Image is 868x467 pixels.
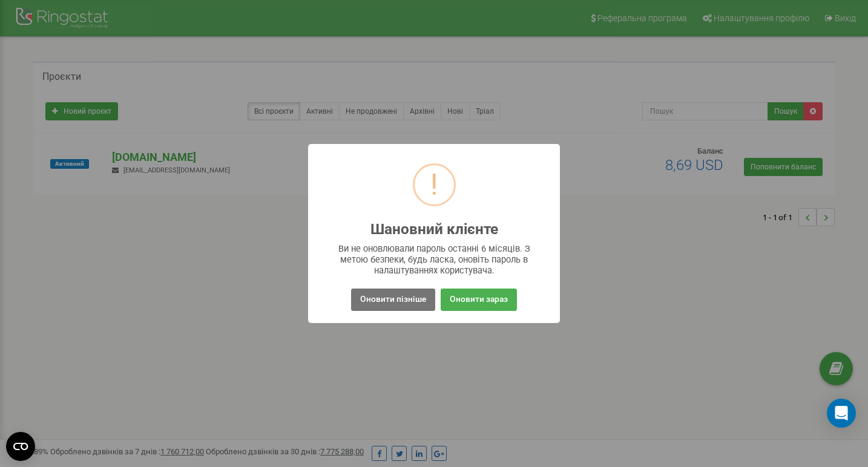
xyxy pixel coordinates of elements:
div: ! [430,165,438,204]
button: Оновити пізніше [351,289,435,311]
button: Оновити зараз [441,289,517,311]
div: Open Intercom Messenger [827,399,856,428]
div: Ви не оновлювали пароль останні 6 місяців. З метою безпеки, будь ласка, оновіть пароль в налаштув... [332,243,536,276]
button: Open CMP widget [6,432,35,461]
h2: Шановний клієнте [370,221,498,238]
